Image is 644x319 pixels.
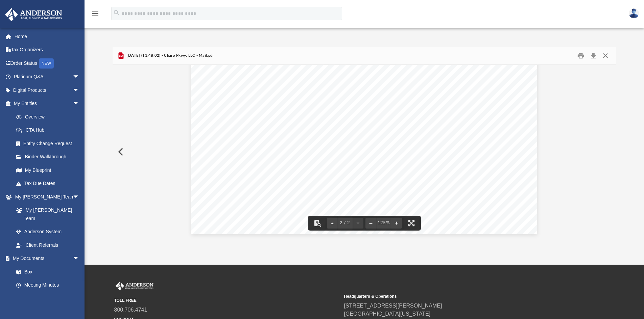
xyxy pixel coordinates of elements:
button: Enter fullscreen [404,216,419,231]
button: Close [599,51,612,61]
img: Anderson Advisors Platinum Portal [3,8,64,21]
a: Order StatusNEW [5,56,90,70]
a: menu [91,13,99,18]
div: File preview [113,65,616,239]
small: Headquarters & Operations [344,293,569,299]
a: My Documentsarrow_drop_down [5,252,86,265]
i: menu [91,9,99,18]
a: [GEOGRAPHIC_DATA][US_STATE] [344,311,431,317]
div: Preview [113,47,616,239]
div: Document Viewer [113,65,616,239]
a: My [PERSON_NAME] Teamarrow_drop_down [5,190,86,204]
a: 800.706.4741 [114,307,147,313]
span: 2 / 2 [338,221,353,225]
a: My [PERSON_NAME] Team [9,204,83,225]
button: 2 / 2 [338,216,353,231]
a: Meeting Minutes [9,278,86,292]
small: TOLL FREE [114,297,339,303]
a: Platinum Q&Aarrow_drop_down [5,70,90,84]
a: Binder Walkthrough [9,150,90,164]
a: Tax Organizers [5,43,90,57]
a: Home [5,30,90,43]
a: Entity Change Request [9,137,90,150]
a: Tax Due Dates [9,177,90,190]
a: Anderson System [9,225,86,239]
button: Print [574,51,588,61]
a: Forms Library [9,292,83,305]
span: arrow_drop_down [73,83,86,97]
i: search [113,9,120,17]
a: Client Referrals [9,238,86,252]
a: [STREET_ADDRESS][PERSON_NAME] [344,303,442,309]
img: Anderson Advisors Platinum Portal [114,282,155,290]
span: arrow_drop_down [73,252,86,266]
button: Zoom in [391,216,402,231]
div: NEW [39,58,54,69]
button: Previous File [113,142,127,161]
button: Toggle findbar [310,216,325,231]
a: Box [9,265,83,278]
a: My Blueprint [9,163,86,177]
button: Zoom out [365,216,376,231]
div: Current zoom level [376,221,391,225]
span: arrow_drop_down [73,190,86,204]
span: arrow_drop_down [73,70,86,84]
span: arrow_drop_down [73,97,86,111]
a: My Entitiesarrow_drop_down [5,97,90,110]
a: Digital Productsarrow_drop_down [5,83,90,97]
button: Previous page [327,216,338,231]
button: Download [587,51,599,61]
a: Overview [9,110,90,124]
a: CTA Hub [9,124,90,137]
span: [DATE] (11:48:02) - Charo Pkwy, LLC - Mail.pdf [125,53,214,59]
img: User Pic [629,8,639,18]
